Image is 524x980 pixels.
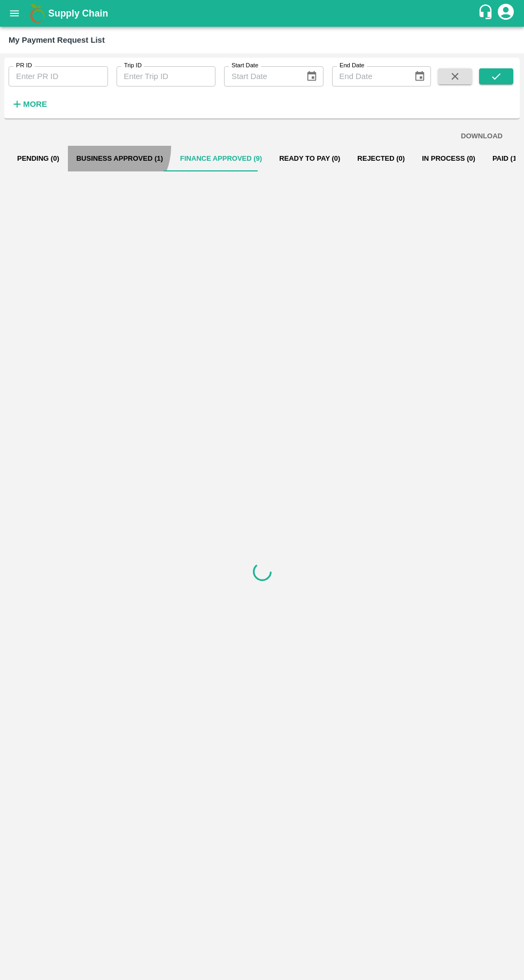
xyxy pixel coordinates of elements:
[27,3,48,24] img: logo
[410,66,430,87] button: Choose date
[9,66,108,87] input: Enter PR ID
[477,4,496,23] div: customer-support
[224,66,297,87] input: Start Date
[68,146,172,171] button: Business Approved (1)
[23,100,47,108] strong: More
[302,66,322,87] button: Choose date
[271,146,349,171] button: Ready To Pay (0)
[2,1,27,26] button: open drawer
[332,66,405,87] input: End Date
[349,146,413,171] button: Rejected (0)
[232,61,258,70] label: Start Date
[124,61,142,70] label: Trip ID
[340,61,364,70] label: End Date
[48,6,477,21] a: Supply Chain
[16,61,32,70] label: PR ID
[48,8,108,19] b: Supply Chain
[117,66,216,87] input: Enter Trip ID
[496,2,515,25] div: account of current user
[172,146,271,171] button: Finance Approved (9)
[457,127,507,146] button: DOWNLOAD
[9,33,105,47] div: My Payment Request List
[9,146,68,171] button: Pending (0)
[9,95,50,113] button: More
[413,146,484,171] button: In Process (0)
